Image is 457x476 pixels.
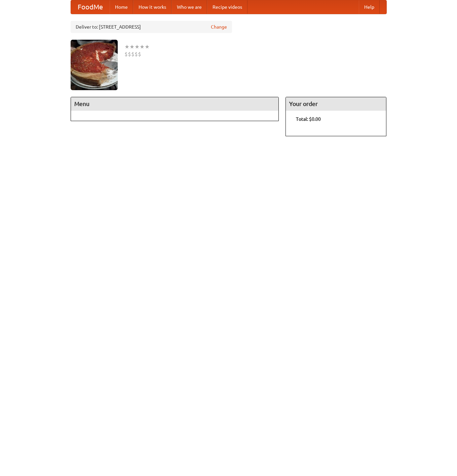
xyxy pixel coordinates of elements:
a: Who we are [172,0,207,14]
a: FoodMe [71,0,110,14]
li: ★ [135,43,140,50]
li: $ [135,50,138,58]
li: $ [124,50,128,58]
div: Deliver to: [STREET_ADDRESS] [71,21,232,33]
a: Help [359,0,380,14]
a: Recipe videos [207,0,247,14]
img: angular.jpg [71,40,118,90]
li: $ [128,50,131,58]
a: Home [110,0,133,14]
a: How it works [133,0,172,14]
li: ★ [145,43,150,50]
li: ★ [124,43,129,50]
li: $ [138,50,141,58]
h4: Menu [71,97,279,111]
a: Change [211,24,227,30]
li: $ [131,50,135,58]
li: ★ [140,43,145,50]
h4: Your order [286,97,386,111]
b: Total: $0.00 [296,116,321,122]
li: ★ [129,43,135,50]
